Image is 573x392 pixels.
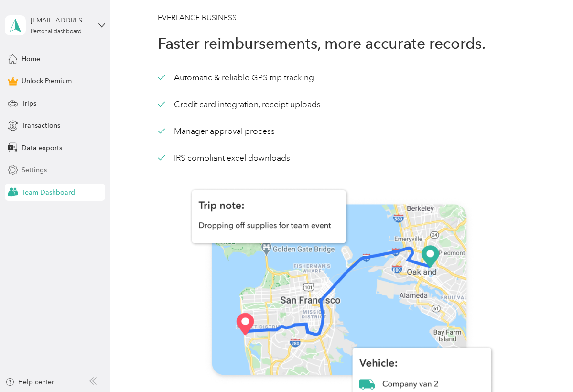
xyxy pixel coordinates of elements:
[5,377,54,387] button: Help center
[158,152,290,164] div: IRS compliant excel downloads
[31,29,82,34] div: Personal dashboard
[22,143,62,153] span: Data exports
[22,54,40,64] span: Home
[31,15,90,25] div: [EMAIL_ADDRESS][PERSON_NAME][DOMAIN_NAME]
[22,98,36,109] span: Trips
[158,32,520,55] h1: Faster reimbursements, more accurate records.
[519,338,573,392] iframe: Everlance-gr Chat Button Frame
[158,125,275,137] div: Manager approval process
[22,120,60,131] span: Transactions
[158,12,520,24] h3: EVERLANCE BUSINESS
[22,165,47,175] span: Settings
[158,98,321,110] div: Credit card integration, receipt uploads
[22,76,72,86] span: Unlock Premium
[22,187,75,197] span: Team Dashboard
[158,72,314,84] div: Automatic & reliable GPS trip tracking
